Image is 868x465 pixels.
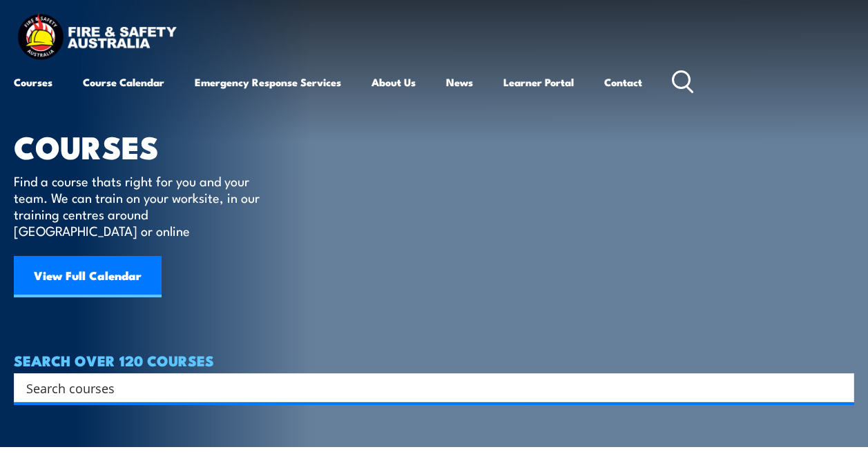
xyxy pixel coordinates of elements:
h4: SEARCH OVER 120 COURSES [14,353,854,368]
a: News [446,66,473,99]
h1: COURSES [14,132,280,159]
a: About Us [372,66,416,99]
p: Find a course thats right for you and your team. We can train on your worksite, in our training c... [14,172,266,239]
button: Search magnifier button [830,378,849,397]
a: Learner Portal [503,66,574,99]
a: Contact [604,66,642,99]
a: Course Calendar [83,66,164,99]
a: Courses [14,66,52,99]
a: Emergency Response Services [195,66,341,99]
a: View Full Calendar [14,256,162,297]
form: Search form [29,378,827,397]
input: Search input [26,377,824,398]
